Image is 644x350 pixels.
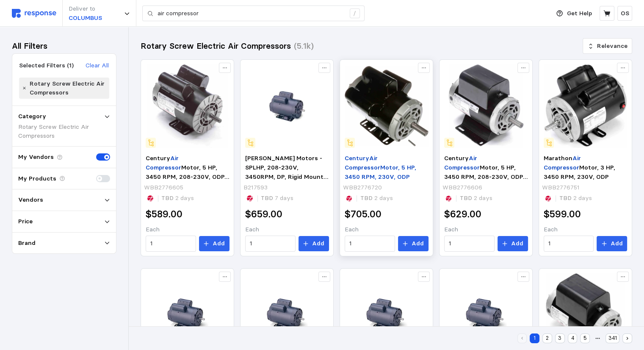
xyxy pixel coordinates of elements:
[18,239,36,248] p: Brand
[299,236,329,251] button: Add
[144,183,183,192] p: WBB2776605
[345,225,428,234] p: Each
[551,6,597,22] button: Get Help
[30,79,106,97] div: Rotary Screw Electric Air Compressors
[555,333,565,343] button: 3
[261,194,293,203] p: TBD
[245,64,329,148] img: LSS_116523.webp
[18,153,54,162] p: My Vendors
[18,174,56,183] p: My Products
[18,217,33,226] p: Price
[444,154,469,162] span: Century
[583,38,632,54] button: Relevance
[544,154,572,162] span: Marathon
[146,225,229,234] p: Each
[141,40,291,52] h3: Rotary Screw Electric Air Compressors
[617,6,632,21] button: OS
[580,333,590,343] button: 5
[12,9,56,18] img: svg%3e
[243,183,268,192] p: B217593
[597,236,627,251] button: Add
[571,194,591,202] span: 2 days
[511,239,523,248] p: Add
[605,333,619,343] button: 341
[621,9,629,18] p: OS
[372,194,392,202] span: 2 days
[19,61,74,70] div: Selected Filters (1)
[360,194,392,203] p: TBD
[345,64,428,148] img: PMM_UB813.webp
[544,64,627,148] img: PMM_M9036.webp
[294,40,314,52] h3: (5.1k)
[146,208,182,221] h2: $589.00
[343,183,382,192] p: WBB2776720
[449,236,489,251] input: Qty
[530,333,539,343] button: 1
[273,194,293,202] span: 7 days
[472,194,492,202] span: 2 days
[18,112,46,121] p: Category
[542,183,580,192] p: WBB2776751
[18,195,43,205] p: Vendors
[174,194,194,202] span: 2 days
[567,9,592,18] p: Get Help
[245,208,282,221] h2: $659.00
[345,208,381,221] h2: $705.00
[444,225,528,234] p: Each
[245,225,329,234] p: Each
[349,236,390,251] input: Qty
[611,239,623,248] p: Add
[544,208,581,221] h2: $599.00
[213,239,225,248] p: Add
[559,194,591,203] p: TBD
[548,236,589,251] input: Qty
[146,64,229,148] img: PMM_UB385.webp
[146,154,170,162] span: Century
[345,164,416,181] span: Motor, 5 HP, 3450 RPM, 230V, ODP
[542,333,552,343] button: 2
[199,236,229,251] button: Add
[158,6,345,21] input: Search for a product name or SKU
[18,122,110,140] div: Rotary Screw Electric Air Compressors
[568,333,578,343] button: 4
[245,154,328,189] span: [PERSON_NAME] Motors - SPLHP, 208-230V, 3450RPM, DP, Rigid Mount, 1.0 S.F.
[12,40,47,52] h3: All Filters
[444,64,528,148] img: PMM_UB384.webp
[544,164,615,181] span: Motor, 3 HP, 3450 RPM, 230V, ODP
[412,239,424,248] p: Add
[444,164,528,189] span: Motor, 5 HP, 3450 RPM, 208-230V, ODP, R56Y Frame
[398,236,428,251] button: Add
[146,164,229,189] span: Motor, 5 HP, 3450 RPM, 208-230V, ODP, P56 Frame
[69,14,102,23] p: COLUMBUS
[442,183,482,192] p: WBB2776606
[86,61,109,70] p: Clear All
[69,4,102,14] p: Deliver to
[345,154,369,162] span: Century
[85,61,109,71] button: Clear All
[150,236,191,251] input: Qty
[498,236,528,251] button: Add
[350,8,360,19] div: /
[544,225,627,234] p: Each
[444,208,481,221] h2: $629.00
[250,236,290,251] input: Qty
[597,42,627,51] p: Relevance
[161,194,194,203] p: TBD
[312,239,324,248] p: Add
[459,194,492,203] p: TBD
